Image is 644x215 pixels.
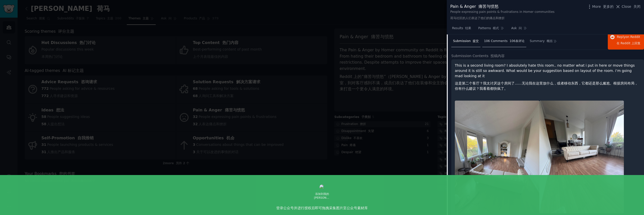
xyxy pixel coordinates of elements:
[478,4,499,9] font: 痛苦与愤怒
[455,81,638,91] font: 这是第二个客厅？我太讨厌这个房间了……无论我在这里放什么，或者移动东西，它都还是那么尴尬。根据房间布局，你有什么建议？我看着都快疯了。
[455,101,539,213] img: i hate this room.
[452,26,471,31] span: Results
[608,33,644,50] button: Replyon Reddit在 Reddit 上回复
[547,39,553,43] font: 概括
[592,4,614,9] span: More
[587,4,614,9] button: More 更多的
[509,39,524,43] font: 106条评论
[478,26,499,31] span: Patterns
[617,41,634,45] span: 在 Reddit 上
[453,39,479,44] span: Submission
[450,10,554,23] div: People expressing pain points & frustrations in Homer communities
[633,5,640,9] font: 关闭
[493,26,499,30] font: 模式
[455,63,640,93] p: This is a second living room? I absolutely hate this room.. no matter what i put in here or move ...
[519,26,522,30] font: 问
[450,4,554,10] div: Pain & Anger
[617,41,640,45] font: 回复
[465,26,471,30] font: 结果
[530,39,553,44] span: Summary
[615,4,640,9] button: Close 关闭
[491,54,505,58] font: 投稿内容
[450,16,505,20] font: 荷马社区的人们表达了他们的痛点和挫折
[476,24,506,35] a: Patterns 模式
[603,5,614,9] font: 更多的
[511,26,522,31] span: Ask
[450,24,473,35] a: Results 结果
[622,4,640,9] span: Close
[539,101,624,213] img: i hate this room.
[625,35,640,39] span: on Reddit
[484,39,525,44] span: 106 Comments
[617,35,640,48] span: Reply
[451,53,505,59] span: Submission Contents
[509,24,529,35] a: Ask 问
[473,39,479,43] font: 提交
